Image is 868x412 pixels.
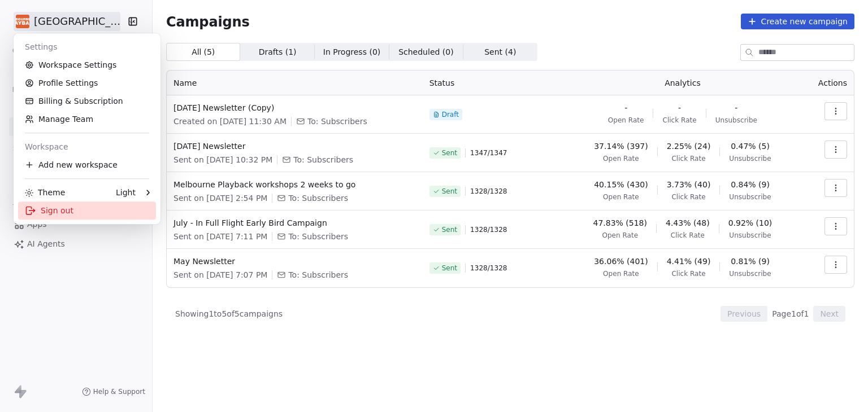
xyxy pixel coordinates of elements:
div: Workspace [18,138,156,156]
a: Billing & Subscription [18,92,156,110]
div: Light [116,187,136,198]
a: Workspace Settings [18,56,156,74]
div: Add new workspace [18,156,156,174]
div: Sign out [18,201,156,220]
a: Manage Team [18,110,156,128]
div: Theme [25,187,65,198]
div: Settings [18,38,156,56]
a: Profile Settings [18,74,156,92]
